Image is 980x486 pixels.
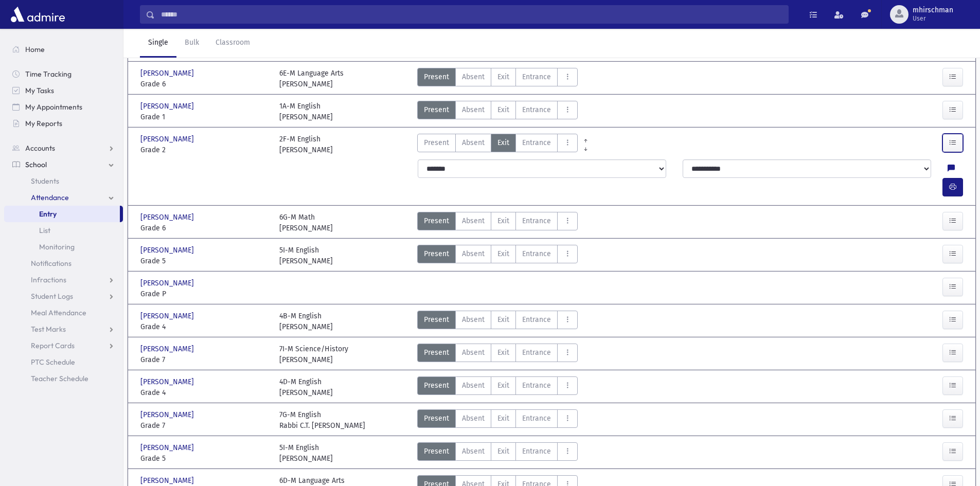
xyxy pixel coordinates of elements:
span: Present [424,446,449,457]
a: Test Marks [4,321,123,337]
span: [PERSON_NAME] [140,311,196,321]
div: 1A-M English [PERSON_NAME] [279,101,333,122]
span: Grade 5 [140,453,269,464]
div: 4D-M English [PERSON_NAME] [279,376,333,398]
span: Exit [497,137,509,148]
span: Attendance [31,193,69,202]
a: Student Logs [4,288,123,304]
a: School [4,156,123,173]
a: Accounts [4,140,123,156]
a: Classroom [207,29,258,58]
span: Exit [497,248,509,259]
span: Home [25,45,45,54]
span: Grade 5 [140,256,269,266]
span: Teacher Schedule [31,374,88,383]
a: List [4,222,123,239]
div: AttTypes [417,409,578,431]
span: Absent [462,413,485,424]
span: Present [424,137,449,148]
span: Absent [462,215,485,226]
a: My Appointments [4,99,123,115]
a: Attendance [4,189,123,206]
span: [PERSON_NAME] [140,245,196,256]
div: 5I-M English [PERSON_NAME] [279,442,333,464]
span: [PERSON_NAME] [140,212,196,223]
div: AttTypes [417,101,578,122]
a: Infractions [4,272,123,288]
div: AttTypes [417,442,578,464]
span: Grade 6 [140,79,269,89]
span: Entrance [522,104,551,115]
a: Monitoring [4,239,123,255]
span: Entrance [522,248,551,259]
span: My Tasks [25,86,54,95]
span: Exit [497,215,509,226]
span: Exit [497,347,509,358]
a: Notifications [4,255,123,272]
a: Students [4,173,123,189]
a: Meal Attendance [4,304,123,321]
span: List [39,226,50,235]
span: Entrance [522,137,551,148]
span: Infractions [31,275,66,284]
div: 7I-M Science/History [PERSON_NAME] [279,344,348,365]
span: Grade P [140,289,269,299]
span: Present [424,215,449,226]
span: [PERSON_NAME] [140,101,196,112]
span: Entrance [522,446,551,457]
span: Present [424,413,449,424]
span: School [25,160,47,169]
span: Grade 4 [140,321,269,332]
span: Exit [497,446,509,457]
span: Present [424,248,449,259]
a: Single [140,29,176,58]
span: [PERSON_NAME] [140,376,196,387]
span: Present [424,314,449,325]
a: Bulk [176,29,207,58]
span: Present [424,71,449,82]
div: 5I-M English [PERSON_NAME] [279,245,333,266]
span: Present [424,347,449,358]
a: My Reports [4,115,123,132]
span: [PERSON_NAME] [140,134,196,145]
span: Grade 7 [140,420,269,431]
span: Exit [497,104,509,115]
div: AttTypes [417,212,578,233]
span: Grade 6 [140,223,269,233]
div: AttTypes [417,344,578,365]
span: Entrance [522,380,551,391]
span: [PERSON_NAME] [140,68,196,79]
span: Test Marks [31,325,66,334]
span: Absent [462,446,485,457]
span: Entrance [522,71,551,82]
span: [PERSON_NAME] [140,278,196,289]
span: Grade 4 [140,387,269,398]
span: [PERSON_NAME] [140,409,196,420]
span: Grade 7 [140,354,269,365]
div: AttTypes [417,245,578,266]
div: 6E-M Language Arts [PERSON_NAME] [279,68,344,89]
span: Notifications [31,259,72,268]
span: Exit [497,314,509,325]
span: PTC Schedule [31,357,75,367]
span: Absent [462,380,485,391]
span: My Reports [25,119,62,128]
span: Absent [462,347,485,358]
a: Home [4,41,123,58]
span: User [913,14,953,23]
a: Entry [4,206,120,222]
div: 7G-M English Rabbi C.T. [PERSON_NAME] [279,409,365,431]
span: Time Tracking [25,69,72,79]
span: My Appointments [25,102,82,112]
span: Absent [462,248,485,259]
span: Exit [497,380,509,391]
span: Present [424,380,449,391]
span: Absent [462,137,485,148]
span: [PERSON_NAME] [140,442,196,453]
span: Entry [39,209,57,219]
span: Meal Attendance [31,308,86,317]
div: AttTypes [417,376,578,398]
span: Report Cards [31,341,75,350]
span: mhirschman [913,6,953,14]
span: Grade 1 [140,112,269,122]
